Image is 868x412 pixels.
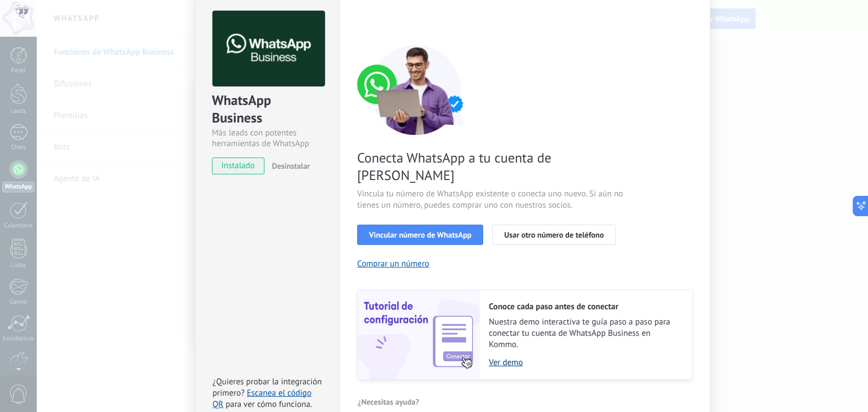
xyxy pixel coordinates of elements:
span: ¿Quieres probar la integración primero? [212,376,322,398]
button: Usar otro número de teléfono [492,225,615,245]
h2: Conoce cada paso antes de conectar [489,301,681,312]
span: Nuestra demo interactiva te guía paso a paso para conectar tu cuenta de WhatsApp Business en Kommo. [489,317,681,350]
button: ¿Necesitas ayuda? [357,393,420,410]
span: instalado [212,157,264,174]
button: Vincular número de WhatsApp [357,225,483,245]
a: Escanea el código QR [212,388,311,410]
span: para ver cómo funciona. [225,399,312,410]
span: Conecta WhatsApp a tu cuenta de [PERSON_NAME] [357,149,626,184]
div: Más leads con potentes herramientas de WhatsApp [212,128,323,149]
span: Desinstalar [272,161,310,171]
button: Comprar un número [357,258,429,269]
img: connect number [357,45,476,135]
button: Desinstalar [267,157,310,174]
span: Vincular número de WhatsApp [369,231,471,239]
div: WhatsApp Business [212,91,323,128]
span: Usar otro número de teléfono [504,231,604,239]
span: Vincula tu número de WhatsApp existente o conecta uno nuevo. Si aún no tienes un número, puedes c... [357,189,626,211]
a: Ver demo [489,357,681,368]
img: logo_main.png [212,11,325,87]
span: ¿Necesitas ayuda? [358,398,419,406]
